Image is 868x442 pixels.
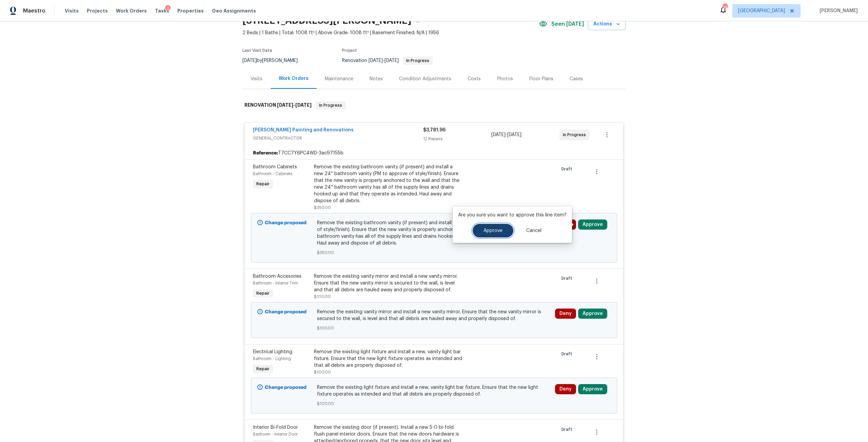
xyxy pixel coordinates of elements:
[342,48,357,52] span: Project
[515,224,552,237] button: Cancel
[317,384,551,398] span: Remove the existing light fixture and install a new, vanity light bar fixture. Ensure that the ne...
[314,206,331,210] span: $350.00
[314,295,331,299] span: $100.00
[253,128,354,132] a: [PERSON_NAME] Painting and Renovations
[578,219,607,230] button: Approve
[253,135,423,142] span: GENERAL_CONTRACTOR
[212,7,256,14] span: Geo Assignments
[253,350,292,354] span: Electrical Lighting
[529,76,553,82] div: Floor Plans
[526,228,541,233] span: Cancel
[423,135,491,142] div: 12 Repairs
[254,290,272,297] span: Repair
[314,349,462,369] div: Remove the existing light fixture and install a new, vanity light bar fixture. Ensure that the ne...
[244,101,312,109] h6: RENOVATION
[242,58,257,63] span: [DATE]
[317,219,551,247] span: Remove the existing bathroom vanity (if present) and install a new 24'' bathroom vanity (PM to ap...
[314,164,462,204] div: Remove the existing bathroom vanity (if present) and install a new 24'' bathroom vanity (PM to ap...
[253,425,298,430] span: Interior Bi-Fold Door
[555,309,576,319] button: Deny
[561,351,575,357] span: Draft
[738,7,785,14] span: [GEOGRAPHIC_DATA]
[277,103,312,107] span: -
[242,94,626,116] div: RENOVATION [DATE]-[DATE]In Progress
[253,357,291,361] span: Bathroom - Lighting
[295,103,312,107] span: [DATE]
[370,76,383,82] div: Notes
[279,75,309,82] div: Work Orders
[242,57,306,65] div: by [PERSON_NAME]
[265,385,307,390] b: Change proposed
[458,212,567,218] p: Are you sure you want to approve this line item?
[23,7,45,14] span: Maestro
[265,220,307,225] b: Change proposed
[497,76,513,82] div: Photos
[491,132,506,137] span: [DATE]
[317,249,551,256] span: $350.00
[399,76,451,82] div: Condition Adjustments
[369,58,399,63] span: -
[155,8,169,13] span: Tasks
[317,325,551,332] span: $100.00
[253,432,298,436] span: Bedroom - Interior Door
[317,309,551,322] span: Remove the existing vanity mirror and install a new vanity mirror. Ensure that the new vanity mir...
[484,228,502,233] span: Approve
[265,310,307,314] b: Change proposed
[369,58,383,63] span: [DATE]
[817,7,858,14] span: [PERSON_NAME]
[314,273,462,293] div: Remove the existing vanity mirror and install a new vanity mirror. Ensure that the new vanity mir...
[723,4,727,11] div: 14
[254,365,272,372] span: Repair
[253,172,292,176] span: Bathroom - Cabinets
[253,165,297,169] span: Bathroom Cabinets
[342,58,433,63] span: Renovation
[254,181,272,187] span: Repair
[317,400,551,407] span: $100.00
[570,76,583,82] div: Cases
[316,102,345,109] span: In Progress
[468,76,481,82] div: Costs
[551,21,584,27] span: Seen [DATE]
[253,150,278,156] b: Reference:
[165,5,171,12] div: 2
[578,384,607,394] button: Approve
[588,18,626,30] button: Actions
[242,17,411,24] h2: [STREET_ADDRESS][PERSON_NAME]
[578,309,607,319] button: Approve
[87,7,108,14] span: Projects
[242,29,539,36] span: 2 Beds | 1 Baths | Total: 1008 ft² | Above Grade: 1008 ft² | Basement Finished: N/A | 1956
[177,7,204,14] span: Properties
[253,281,298,285] span: Bathroom - Interior Trim
[555,384,576,394] button: Deny
[561,426,575,433] span: Draft
[561,275,575,282] span: Draft
[563,131,589,138] span: In Progress
[65,7,79,14] span: Visits
[116,7,147,14] span: Work Orders
[593,20,620,28] span: Actions
[403,59,432,63] span: In Progress
[242,48,272,52] span: Last Visit Date
[277,103,293,107] span: [DATE]
[314,370,331,374] span: $100.00
[491,131,521,138] span: -
[253,274,301,279] span: Bathroom Accesories
[561,166,575,172] span: Draft
[507,132,521,137] span: [DATE]
[384,58,399,63] span: [DATE]
[245,147,623,159] div: T7CC7Y6PC4WD-3ac97155b
[473,224,513,237] button: Approve
[325,76,353,82] div: Maintenance
[251,76,262,82] div: Visits
[423,128,446,132] span: $3,781.96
